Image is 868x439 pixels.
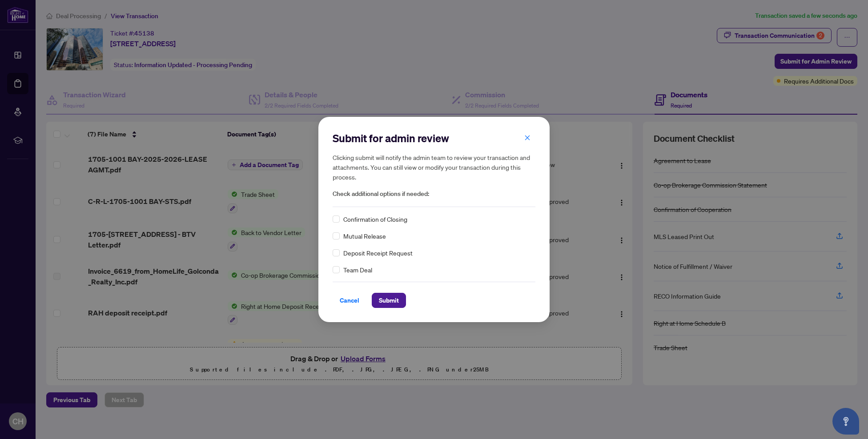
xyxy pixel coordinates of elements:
button: Submit [372,293,406,308]
span: close [524,135,530,141]
span: Deposit Receipt Request [343,248,413,258]
h5: Clicking submit will notify the admin team to review your transaction and attachments. You can st... [333,152,535,182]
span: Cancel [340,293,359,307]
span: Team Deal [343,265,372,275]
button: Cancel [333,293,366,308]
button: Open asap [832,408,859,435]
span: Mutual Release [343,231,386,241]
span: Submit [379,293,399,307]
span: Check additional options if needed: [333,189,535,199]
h2: Submit for admin review [333,131,535,145]
span: Confirmation of Closing [343,214,407,224]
